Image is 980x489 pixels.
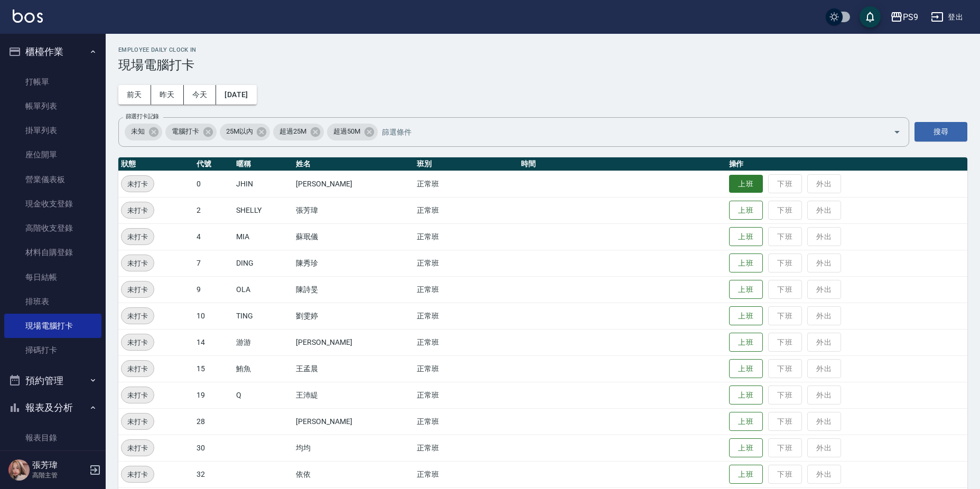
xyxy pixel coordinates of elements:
[194,435,234,461] td: 30
[194,197,234,223] td: 2
[4,338,101,362] a: 掃碼打卡
[4,70,101,94] a: 打帳單
[234,382,294,408] td: Q
[32,460,86,471] h5: 張芳瑋
[903,11,918,24] div: PS9
[194,223,234,250] td: 4
[729,306,763,326] button: 上班
[914,122,967,142] button: 搜尋
[4,450,101,474] a: 消費分析儀表板
[414,223,518,250] td: 正常班
[293,461,414,487] td: 依依
[122,363,154,374] span: 未打卡
[293,408,414,435] td: [PERSON_NAME]
[122,231,154,242] span: 未打卡
[4,94,101,118] a: 帳單列表
[122,469,154,480] span: 未打卡
[194,382,234,408] td: 19
[414,461,518,487] td: 正常班
[194,276,234,303] td: 9
[165,124,217,140] div: 電腦打卡
[726,157,967,171] th: 操作
[118,157,194,171] th: 狀態
[194,408,234,435] td: 28
[729,438,763,458] button: 上班
[293,303,414,329] td: 劉雯婷
[125,126,151,137] span: 未知
[13,10,43,23] img: Logo
[4,143,101,167] a: 座位開單
[234,250,294,276] td: DING
[4,38,101,65] button: 櫃檯作業
[414,276,518,303] td: 正常班
[4,216,101,240] a: 高階收支登錄
[293,157,414,171] th: 姓名
[220,126,259,137] span: 25M以內
[273,124,324,140] div: 超過25M
[4,426,101,450] a: 報表目錄
[122,337,154,348] span: 未打卡
[118,85,151,105] button: 前天
[4,265,101,289] a: 每日結帳
[889,124,906,140] button: Open
[4,314,101,338] a: 現場電腦打卡
[414,157,518,171] th: 班別
[293,435,414,461] td: 均均
[327,124,378,140] div: 超過50M
[4,240,101,265] a: 材料自購登錄
[729,359,763,379] button: 上班
[194,461,234,487] td: 32
[729,175,763,193] button: 上班
[293,171,414,197] td: [PERSON_NAME]
[293,223,414,250] td: 蘇珉儀
[122,258,154,269] span: 未打卡
[32,471,86,480] p: 高階主管
[729,385,763,405] button: 上班
[234,355,294,382] td: 鮪魚
[122,178,154,190] span: 未打卡
[414,382,518,408] td: 正常班
[293,250,414,276] td: 陳秀珍
[4,394,101,421] button: 報表及分析
[122,390,154,401] span: 未打卡
[194,157,234,171] th: 代號
[234,157,294,171] th: 暱稱
[118,46,967,53] h2: Employee Daily Clock In
[234,329,294,355] td: 游游
[729,333,763,352] button: 上班
[273,126,313,137] span: 超過25M
[927,7,967,27] button: 登出
[122,416,154,427] span: 未打卡
[194,329,234,355] td: 14
[379,123,875,141] input: 篩選條件
[4,118,101,143] a: 掛單列表
[729,465,763,484] button: 上班
[414,197,518,223] td: 正常班
[122,205,154,216] span: 未打卡
[518,157,726,171] th: 時間
[126,112,159,120] label: 篩選打卡記錄
[293,197,414,223] td: 張芳瑋
[293,329,414,355] td: [PERSON_NAME]
[122,443,154,454] span: 未打卡
[8,459,30,481] img: Person
[414,250,518,276] td: 正常班
[234,276,294,303] td: OLA
[122,311,154,322] span: 未打卡
[151,85,184,105] button: 昨天
[4,367,101,394] button: 預約管理
[293,382,414,408] td: 王沛緹
[4,289,101,314] a: 排班表
[414,408,518,435] td: 正常班
[184,85,217,105] button: 今天
[414,435,518,461] td: 正常班
[194,250,234,276] td: 7
[414,355,518,382] td: 正常班
[234,303,294,329] td: TING
[118,58,967,72] h3: 現場電腦打卡
[729,227,763,247] button: 上班
[234,171,294,197] td: JHIN
[122,284,154,295] span: 未打卡
[414,329,518,355] td: 正常班
[4,192,101,216] a: 現金收支登錄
